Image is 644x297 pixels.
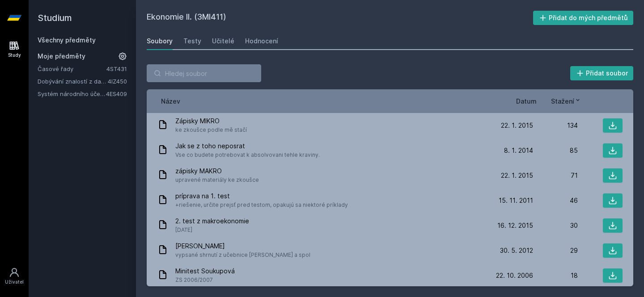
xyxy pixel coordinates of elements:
a: Časové řady [38,64,106,73]
span: vypsané shrnutí z učebnice [PERSON_NAME] a spol [175,251,310,259]
span: ke zkoušce podle mě stačí [175,125,247,134]
span: Stažení [551,96,574,106]
span: [PERSON_NAME] [175,242,310,251]
span: príprava na 1. test [175,192,348,201]
span: ZS 2006/2007 [175,276,235,284]
span: upravené materiály ke zkoušce [175,176,259,184]
button: Název [161,96,180,106]
a: Učitelé [212,32,234,50]
span: [DATE] [175,226,249,234]
a: Study [2,36,27,63]
span: Zápisky MIKRO [175,117,247,125]
a: 4ST431 [106,65,127,72]
div: Testy [183,37,201,46]
h2: Ekonomie II. (3MI411) [147,11,533,25]
div: Uživatel [5,279,24,285]
a: Testy [183,32,201,50]
span: Jak se z toho neposrat [175,142,320,151]
span: 8. 1. 2014 [504,146,533,155]
div: Soubory [147,37,173,46]
span: zápisky MAKRO [175,167,259,176]
div: 30 [533,221,578,230]
a: Dobývání znalostí z databází [38,77,108,86]
span: 16. 12. 2015 [497,221,533,230]
span: 22. 1. 2015 [501,171,533,180]
button: Přidat do mých předmětů [533,11,634,25]
button: Datum [516,96,537,106]
a: 4IZ450 [108,78,127,85]
a: 4ES409 [106,90,127,97]
input: Hledej soubor [147,64,261,82]
div: 134 [533,121,578,130]
button: Přidat soubor [570,66,634,80]
div: 18 [533,271,578,280]
span: Moje předměty [38,52,85,61]
div: Učitelé [212,37,234,46]
a: Soubory [147,32,173,50]
div: 29 [533,246,578,255]
div: Hodnocení [245,37,278,46]
span: Minitest Soukupová [175,267,235,276]
a: Systém národního účetnictví a rozbory [38,89,106,98]
a: Všechny předměty [38,36,96,44]
span: 30. 5. 2012 [500,246,533,255]
div: 46 [533,196,578,205]
a: Hodnocení [245,32,278,50]
span: 15. 11. 2011 [499,196,533,205]
span: 2. test z makroekonomie [175,217,249,226]
a: Uživatel [2,263,27,290]
div: 71 [533,171,578,180]
button: Stažení [551,96,581,106]
span: 22. 10. 2006 [496,271,533,280]
div: 85 [533,146,578,155]
span: 22. 1. 2015 [501,121,533,130]
span: Vse co budete potrebovat k absolvovani tehle kraviny. [175,151,320,159]
span: +riešenie, určite prejsť pred testom, opakujú sa niektoré príklady [175,201,348,209]
div: Study [8,52,21,59]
